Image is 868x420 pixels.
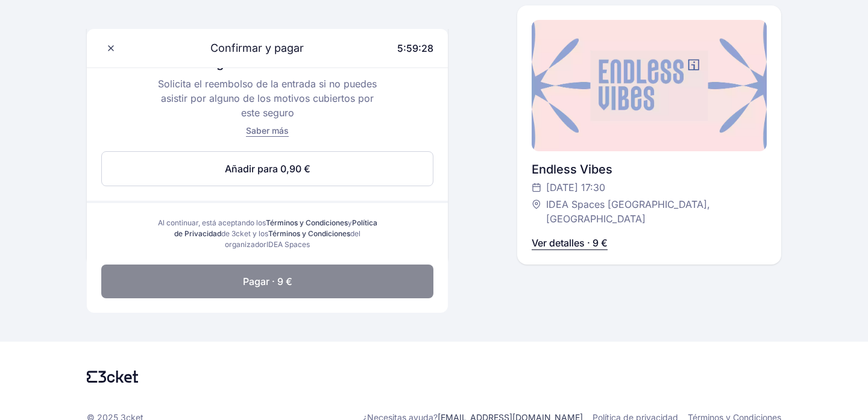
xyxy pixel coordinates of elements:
[196,40,304,57] span: Confirmar y pagar
[243,274,292,289] span: Pagar · 9 €
[225,161,310,176] span: Añadir para 0,90 €
[266,240,310,249] span: IDEA Spaces
[546,197,755,226] span: IDEA Spaces [GEOGRAPHIC_DATA], [GEOGRAPHIC_DATA]
[246,125,289,136] span: Saber más
[397,42,433,54] span: 5:59:28
[152,77,383,120] p: Solicita el reembolso de la entrada si no puedes asistir por alguno de los motivos cubiertos por ...
[532,236,608,250] p: Ver detalles · 9 €
[546,180,605,195] span: [DATE] 17:30
[266,218,348,227] a: Términos y Condiciones
[101,151,433,186] button: Añadir para 0,90 €
[532,161,767,178] div: Endless Vibes
[154,218,380,250] div: Al continuar, está aceptando los y de 3cket y los del organizador
[268,229,350,238] a: Términos y Condiciones
[101,265,433,298] button: Pagar · 9 €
